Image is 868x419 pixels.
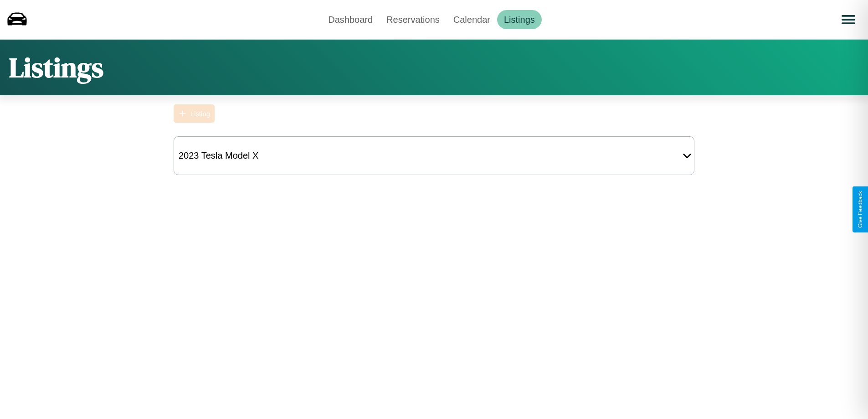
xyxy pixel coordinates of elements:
[321,10,380,29] a: Dashboard
[497,10,542,29] a: Listings
[9,49,103,86] h1: Listings
[380,10,447,29] a: Reservations
[174,104,215,123] button: Listing
[857,191,863,228] div: Give Feedback
[174,146,263,166] div: 2023 Tesla Model X
[190,110,210,118] div: Listing
[836,7,861,32] button: Open menu
[447,10,497,29] a: Calendar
